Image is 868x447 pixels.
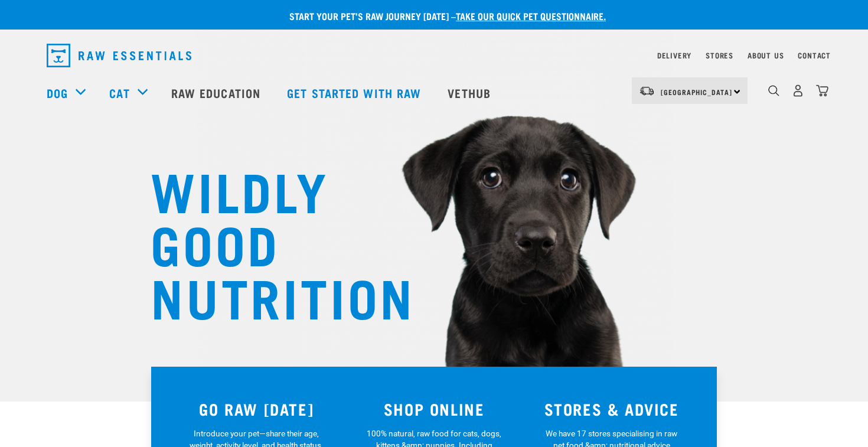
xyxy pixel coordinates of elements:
[657,53,691,57] a: Delivery
[159,69,275,116] a: Raw Education
[816,84,828,97] img: home-icon@2x.png
[47,44,191,67] img: Raw Essentials Logo
[175,400,338,418] h3: GO RAW [DATE]
[706,53,733,57] a: Stores
[109,84,129,102] a: Cat
[639,86,655,96] img: van-moving.png
[748,53,784,57] a: About Us
[47,84,68,102] a: Dog
[798,53,831,57] a: Contact
[768,85,779,96] img: home-icon-1@2x.png
[151,162,387,322] h1: WILDLY GOOD NUTRITION
[530,400,693,418] h3: STORES & ADVICE
[456,13,606,18] a: take our quick pet questionnaire.
[792,84,804,97] img: user.png
[275,69,436,116] a: Get started with Raw
[436,69,505,116] a: Vethub
[661,90,732,94] span: [GEOGRAPHIC_DATA]
[353,400,516,418] h3: SHOP ONLINE
[37,39,831,72] nav: dropdown navigation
